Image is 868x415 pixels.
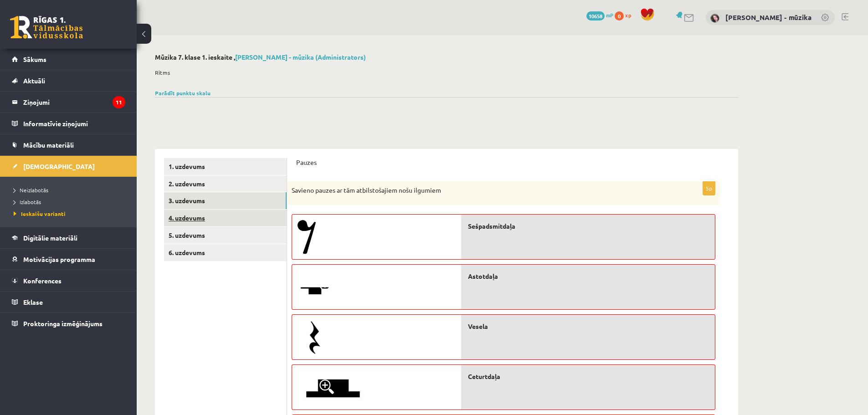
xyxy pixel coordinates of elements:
a: Eklase [12,292,125,313]
span: Sešpadsmitdaļa [468,221,515,231]
a: Rīgas 1. Tālmācības vidusskola [10,16,83,39]
img: Eighth_rest.svg.png [297,219,317,256]
span: Aktuāli [23,77,45,85]
a: [PERSON_NAME] - mūzika [725,13,812,22]
img: Screenshot_-_11.08.2020___14_50_30.png [297,369,365,406]
a: 4. uzdevums [164,210,287,226]
a: Aktuāli [12,70,125,91]
span: Mācību materiāli [23,141,74,149]
a: Digitālie materiāli [12,227,125,248]
a: Izlabotās [14,198,128,206]
span: Vesela [468,322,488,331]
p: 5p [703,181,715,195]
img: Daina Cielava - mūzika [710,14,719,23]
span: mP [606,11,613,19]
span: Motivācijas programma [23,255,95,263]
span: 0 [615,11,624,20]
a: Sākums [12,49,125,70]
p: Savieno pauzes ar tām atbilstošajiem nošu ilgumiem [292,186,670,195]
a: [PERSON_NAME] - mūzika (Administrators) [235,53,366,61]
span: Izlabotās [14,198,41,205]
span: Konferences [23,277,62,285]
a: Mācību materiāli [12,134,125,155]
img: 98896-200.png [297,269,333,306]
span: Eklase [23,298,43,306]
a: 10658 mP [586,11,613,19]
a: Ziņojumi11 [12,92,125,113]
a: Proktoringa izmēģinājums [12,313,125,334]
p: Ritms [155,68,734,77]
span: Ieskaišu varianti [14,210,66,217]
span: Sākums [23,55,46,63]
span: Astotdaļa [468,272,498,281]
a: Neizlabotās [14,186,128,194]
span: Ceturtdaļa [468,372,500,381]
h2: Mūzika 7. klase 1. ieskaite , [155,53,738,61]
span: Neizlabotās [14,186,48,194]
a: 3. uzdevums [164,192,287,209]
span: Proktoringa izmēģinājums [23,319,103,328]
i: 11 [113,96,125,108]
span: xp [625,11,631,19]
a: Informatīvie ziņojumi [12,113,125,134]
a: [DEMOGRAPHIC_DATA] [12,156,125,177]
a: 6. uzdevums [164,244,287,261]
img: 98899-200.png [297,319,333,356]
a: Parādīt punktu skalu [155,89,211,97]
span: Digitālie materiāli [23,234,77,242]
span: 10658 [586,11,605,20]
a: 1. uzdevums [164,158,287,175]
a: 5. uzdevums [164,227,287,244]
a: 2. uzdevums [164,175,287,192]
a: Motivācijas programma [12,249,125,270]
span: [DEMOGRAPHIC_DATA] [23,162,95,170]
a: 0 xp [615,11,636,19]
p: Pauzes [296,158,729,167]
a: Ieskaišu varianti [14,210,128,218]
legend: Ziņojumi [23,92,125,113]
legend: Informatīvie ziņojumi [23,113,125,134]
a: Konferences [12,270,125,291]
